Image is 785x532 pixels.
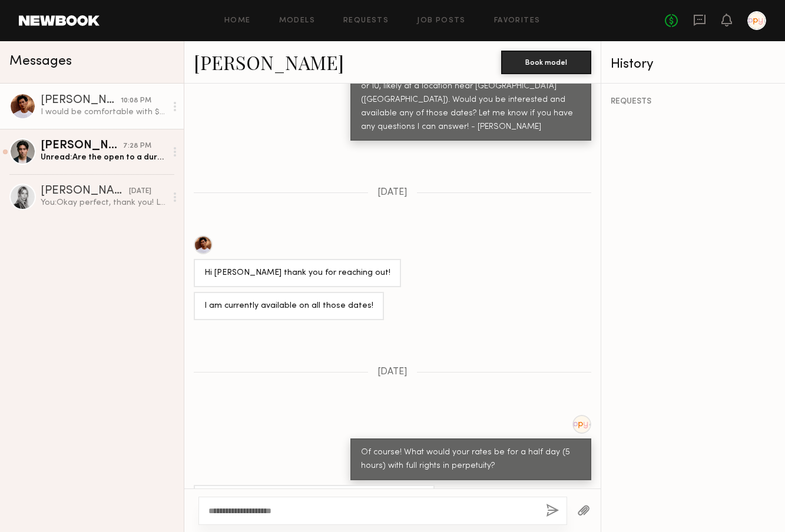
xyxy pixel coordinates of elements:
a: [PERSON_NAME] [194,49,344,75]
a: Requests [343,17,389,25]
a: Models [279,17,315,25]
div: History [611,58,776,71]
div: You: Okay perfect, thank you! Let me see what I can do! [41,197,166,208]
a: Favorites [494,17,541,25]
div: Of course! What would your rates be for a half day (5 hours) with full rights in perpetuity? [361,446,581,473]
div: 10:08 PM [121,95,151,107]
div: Unread: Are the open to a duration? I normally don’t do perpetuity [41,152,166,163]
a: Book model [501,56,591,66]
div: [PERSON_NAME] [41,140,123,152]
span: [DATE] [377,367,408,377]
button: Book model [501,51,591,74]
div: 7:28 PM [123,141,151,152]
div: I would be comfortable with $500 for the session fee and in perp usage for $1k [41,107,166,118]
a: Job Posts [417,17,466,25]
span: Messages [9,55,72,68]
a: Home [224,17,251,25]
div: I am currently available on all those dates! [204,300,373,313]
div: [DATE] [129,186,151,197]
div: [PERSON_NAME] [41,185,129,197]
div: REQUESTS [611,98,776,106]
div: Hi [PERSON_NAME] thank you for reaching out! [204,267,390,280]
span: [DATE] [377,188,408,198]
div: [PERSON_NAME] [41,95,121,107]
